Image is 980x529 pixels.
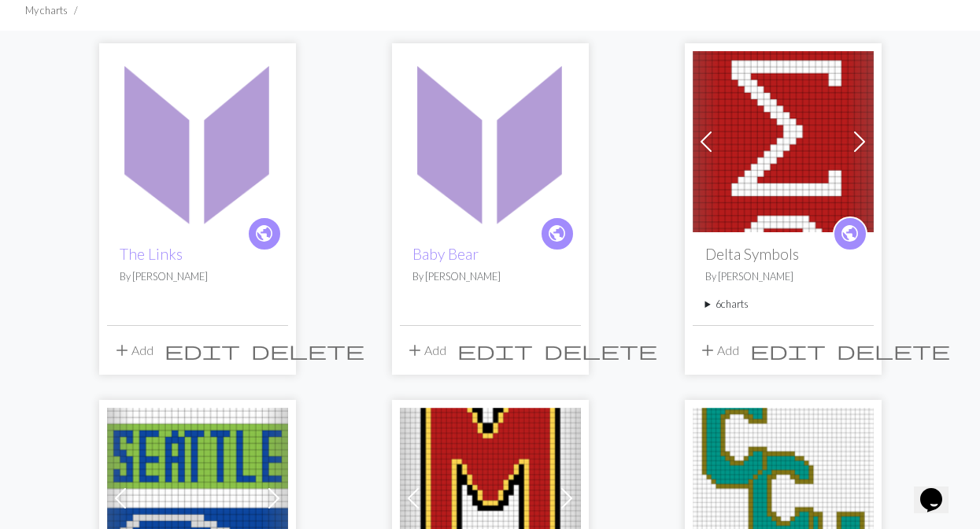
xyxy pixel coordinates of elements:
span: add [698,339,717,361]
span: delete [544,339,657,361]
img: Baby Bear [400,51,581,232]
a: public [540,216,575,251]
span: public [254,221,274,246]
span: edit [750,339,826,361]
a: Baby Bear [412,245,479,263]
button: Add [107,335,159,365]
span: edit [165,339,240,361]
button: Edit [159,335,246,365]
h2: Delta Symbols [705,245,861,263]
a: Baby Bear [400,132,581,147]
i: Edit [750,341,826,360]
a: Delta Triangle [693,132,874,147]
summary: 6charts [705,297,861,312]
img: Delta Triangle [693,51,874,232]
a: public [833,216,867,251]
p: By [PERSON_NAME] [120,269,276,284]
a: The Links [120,245,183,263]
p: By [PERSON_NAME] [705,269,861,284]
button: Delete [246,335,370,365]
button: Delete [831,335,956,365]
i: public [547,218,567,250]
a: Seattle Seahawks [107,489,288,504]
p: By [PERSON_NAME] [412,269,568,284]
i: public [254,218,274,250]
i: Edit [165,341,240,360]
a: The Links [107,132,288,147]
button: Delete [538,335,663,365]
span: edit [457,339,533,361]
a: Maryland Block M [400,489,581,504]
a: Coastal Carolina [693,489,874,504]
img: The Links [107,51,288,232]
span: add [405,339,424,361]
li: My charts [25,3,68,18]
button: Edit [745,335,831,365]
button: Edit [452,335,538,365]
span: public [840,221,860,246]
button: Add [693,335,745,365]
button: Add [400,335,452,365]
span: delete [251,339,364,361]
span: add [113,339,131,361]
i: Edit [457,341,533,360]
i: public [840,218,860,250]
iframe: chat widget [914,466,964,513]
a: public [247,216,282,251]
span: public [547,221,567,246]
span: delete [837,339,950,361]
